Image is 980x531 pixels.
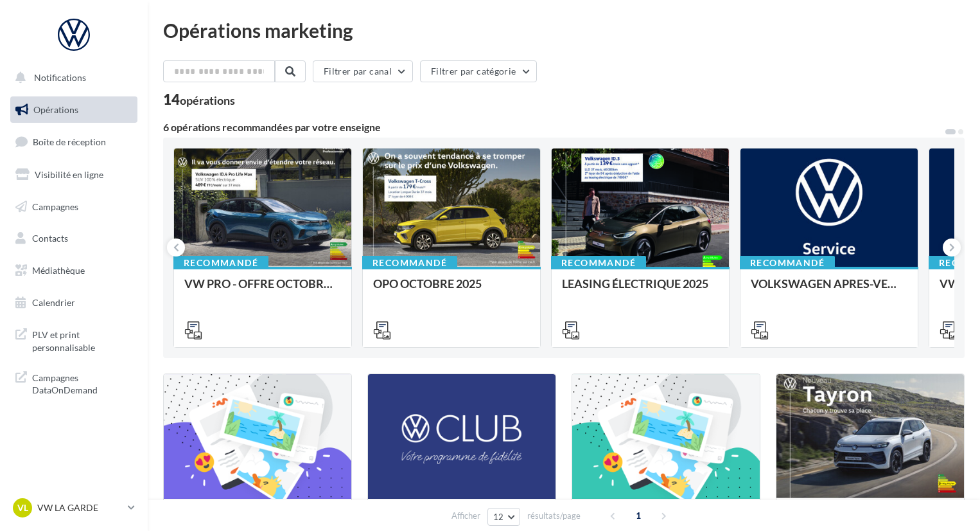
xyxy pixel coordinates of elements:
span: Contacts [32,233,68,244]
span: 1 [628,505,649,526]
span: Visibilité en ligne [35,169,103,180]
div: VW PRO - OFFRE OCTOBRE 25 [184,277,341,303]
a: Médiathèque [8,257,140,284]
span: Boîte de réception [33,136,106,147]
div: opérations [180,94,235,106]
span: VL [17,501,28,514]
span: résultats/page [527,510,581,522]
div: Recommandé [173,256,268,270]
a: Visibilité en ligne [8,161,140,188]
span: Campagnes [32,201,78,212]
span: Campagnes DataOnDemand [32,369,132,397]
a: Contacts [8,225,140,252]
span: PLV et print personnalisable [32,326,132,354]
a: Campagnes [8,194,140,221]
div: 6 opérations recommandées par votre enseigne [163,122,944,132]
button: Notifications [8,64,135,91]
button: Filtrer par catégorie [420,60,537,82]
div: LEASING ÉLECTRIQUE 2025 [562,277,719,303]
a: Opérations [8,96,140,123]
button: Filtrer par canal [313,60,413,82]
div: Recommandé [362,256,457,270]
span: Calendrier [32,297,75,308]
span: Notifications [34,72,86,83]
span: Médiathèque [32,265,85,276]
div: Recommandé [740,256,835,270]
div: VOLKSWAGEN APRES-VENTE [751,277,907,303]
span: Opérations [33,104,78,115]
a: Boîte de réception [8,128,140,156]
a: Calendrier [8,289,140,316]
a: Campagnes DataOnDemand [8,364,140,402]
div: Opérations marketing [163,21,965,40]
span: Afficher [451,510,480,522]
a: PLV et print personnalisable [8,321,140,359]
div: Recommandé [551,256,646,270]
span: 12 [493,512,504,522]
button: 12 [487,508,520,526]
div: 14 [163,93,235,107]
div: OPO OCTOBRE 2025 [373,277,530,303]
p: VW LA GARDE [37,501,123,514]
a: VL VW LA GARDE [10,496,137,520]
